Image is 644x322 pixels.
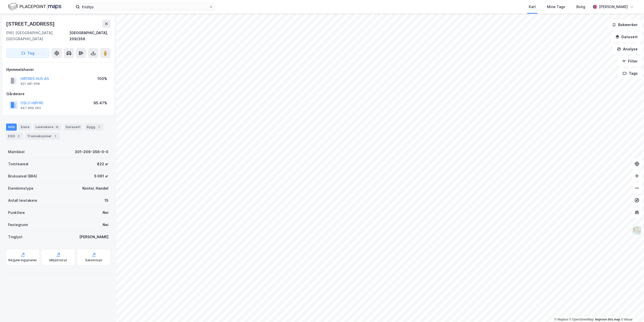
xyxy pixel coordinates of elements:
[619,298,644,322] div: Kontrollprogram for chat
[85,258,103,262] div: Saksinnsyn
[8,149,25,155] div: Matrikkel
[69,30,110,42] div: [GEOGRAPHIC_DATA], 209/356
[576,4,585,10] div: Bolig
[619,298,644,322] iframe: Chat Widget
[618,56,642,66] button: Filter
[8,197,37,204] div: Antall leietakere
[8,210,25,216] div: Punktleie
[21,106,41,110] div: 947 969 293
[19,124,31,131] div: Eiere
[8,2,61,11] img: logo.f888ab2527a4732fd821a326f86c7f29.svg
[103,210,108,216] div: Nei
[6,124,17,131] div: Info
[6,133,23,140] div: ESG
[608,20,642,30] button: Bokmerker
[80,3,209,11] input: Søk på adresse, matrikkel, gårdeiere, leietakere eller personer
[8,185,33,191] div: Eiendomstype
[96,125,101,130] div: 1
[8,234,23,240] div: Tinglyst
[6,91,110,97] div: Gårdeiere
[21,82,40,86] div: 921 481 608
[529,4,536,10] div: Kart
[554,318,568,321] a: Mapbox
[6,48,50,58] button: Tag
[64,124,83,131] div: Datasett
[632,226,642,235] img: Z
[8,222,28,228] div: Festegrunn
[16,134,21,139] div: 2
[104,197,108,204] div: 15
[611,32,642,42] button: Datasett
[547,4,565,10] div: Mine Tags
[75,149,108,155] div: 301-209-356-0-0
[25,133,60,140] div: Transaksjoner
[569,318,594,321] a: OpenStreetMap
[8,173,37,179] div: Bruksareal (BRA)
[54,125,60,130] div: 15
[618,68,642,78] button: Tags
[8,258,37,262] div: Reguleringsplaner
[93,100,107,106] div: 95.47%
[103,222,108,228] div: Nei
[595,318,620,321] a: Improve this map
[85,124,103,131] div: Bygg
[8,161,28,167] div: Tomteareal
[6,67,110,73] div: Hjemmelshaver
[6,30,69,42] div: 0161, [GEOGRAPHIC_DATA], [GEOGRAPHIC_DATA]
[599,4,628,10] div: [PERSON_NAME]
[6,20,56,28] div: [STREET_ADDRESS]
[82,185,108,191] div: Kontor, Handel
[97,76,107,82] div: 100%
[97,161,108,167] div: 822 ㎡
[79,234,108,240] div: [PERSON_NAME]
[49,258,67,262] div: Miljøstatus
[33,124,62,131] div: Leietakere
[53,134,58,139] div: 1
[94,173,108,179] div: 5 061 ㎡
[613,44,642,54] button: Analyse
